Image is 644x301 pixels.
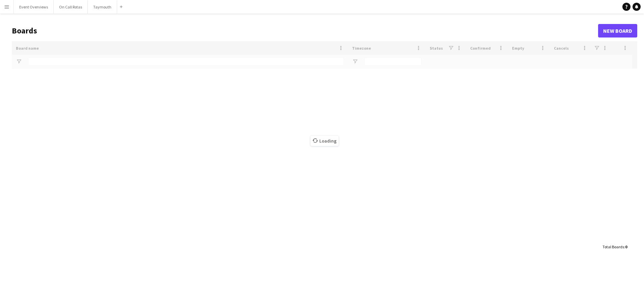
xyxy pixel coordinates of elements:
button: Event Overviews [14,0,54,14]
a: New Board [598,24,637,37]
span: Total Boards [602,244,624,249]
span: 0 [625,244,627,249]
h1: Boards [12,26,598,36]
span: Loading [311,136,339,146]
div: : [602,240,627,253]
button: Taymouth [88,0,117,14]
button: On Call Rotas [54,0,88,14]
